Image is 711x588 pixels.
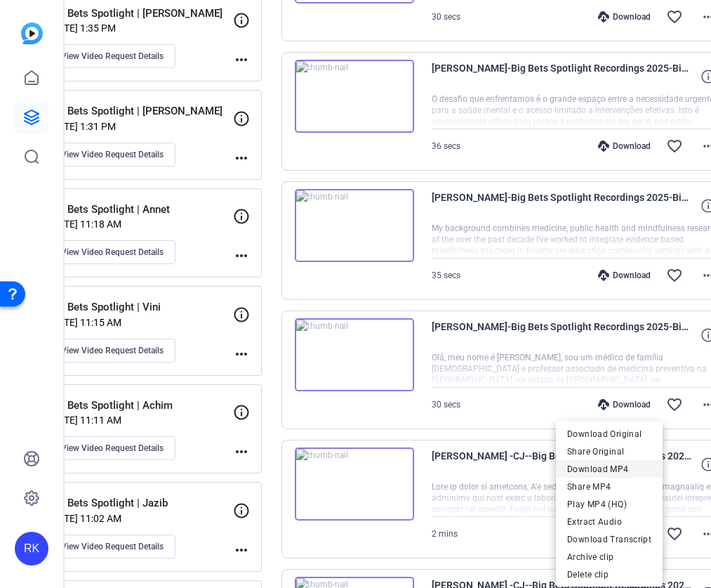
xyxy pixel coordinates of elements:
[567,513,651,530] span: Extract Audio
[567,530,651,547] span: Download Transcript
[567,425,651,442] span: Download Original
[567,478,651,495] span: Share MP4
[567,443,651,459] span: Share Original
[567,495,651,512] span: Play MP4 (HQ)
[567,460,651,477] span: Download MP4
[567,566,651,582] span: Delete clip
[567,548,651,565] span: Archive clip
